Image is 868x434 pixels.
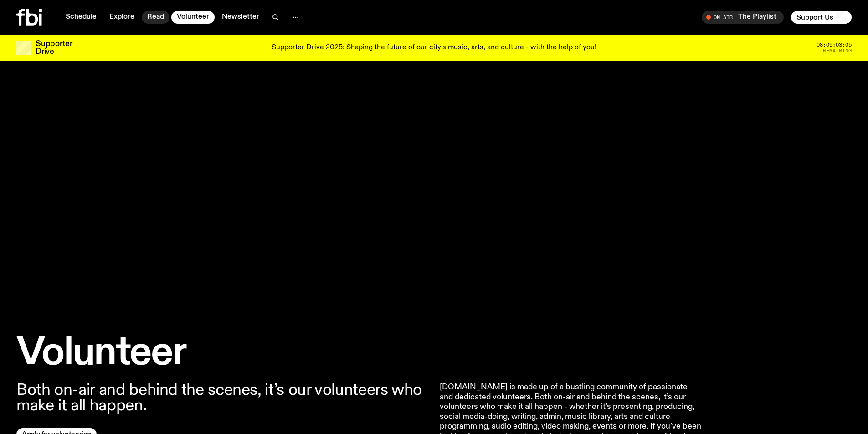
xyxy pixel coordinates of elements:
[272,44,596,52] p: Supporter Drive 2025: Shaping the future of our city’s music, arts, and culture - with the help o...
[104,11,140,24] a: Explore
[817,42,852,47] span: 08:09:03:05
[60,11,102,24] a: Schedule
[216,11,265,24] a: Newsletter
[16,382,429,413] p: Both on-air and behind the scenes, it’s our volunteers who make it all happen.
[702,11,784,24] button: On AirThe Playlist
[823,48,852,53] span: Remaining
[142,11,169,24] a: Read
[796,13,833,21] span: Support Us
[791,11,852,24] button: Support Us
[171,11,215,24] a: Volunteer
[16,87,852,305] img: A collage of photographs and polaroids showing FBI volunteers.
[16,335,429,372] h1: Volunteer
[36,40,72,56] h3: Supporter Drive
